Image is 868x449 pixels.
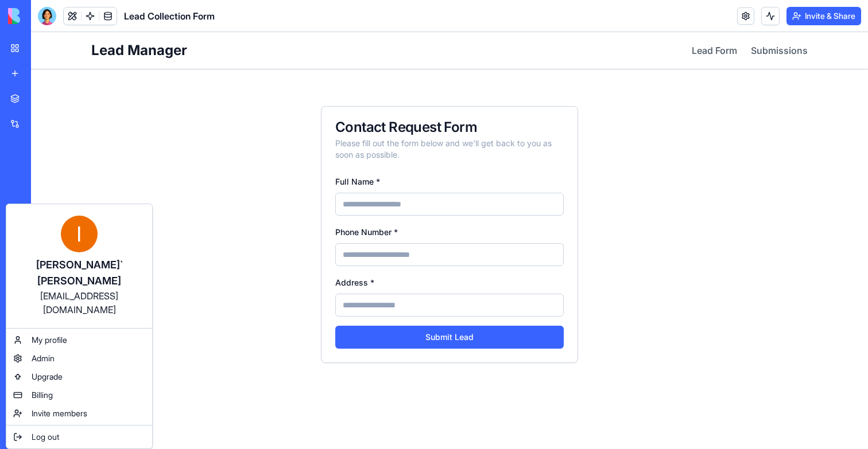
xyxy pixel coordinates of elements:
a: Invite members [9,404,150,423]
label: Full Name * [304,145,349,154]
a: [PERSON_NAME]` [PERSON_NAME][EMAIL_ADDRESS][DOMAIN_NAME] [9,206,150,326]
a: Upgrade [9,368,150,386]
span: Billing [32,389,53,401]
a: My profile [9,331,150,349]
span: Upgrade [32,371,63,382]
img: ACg8ocJjRr_lX_gjJ66ofxXrpCo7uNiZTt8XcpyKgwwl8YU-E5VaaQ=s96-c [61,216,98,252]
a: Admin [9,349,150,368]
span: Log out [32,431,59,443]
label: Phone Number * [304,195,367,205]
div: Please fill out the form below and we'll get back to you as soon as possible. [304,106,533,128]
div: [PERSON_NAME]` [PERSON_NAME] [18,257,141,289]
label: Address * [304,245,343,255]
span: Invite members [32,408,87,419]
a: Billing [9,386,150,404]
div: [EMAIL_ADDRESS][DOMAIN_NAME] [18,289,141,317]
a: Lead Form [661,11,706,25]
a: Submissions [720,11,777,25]
h1: Lead Manager [60,9,156,28]
span: Admin [32,353,55,364]
button: Submit Lead [304,294,533,317]
span: My profile [32,334,67,346]
div: Contact Request Form [304,88,533,102]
